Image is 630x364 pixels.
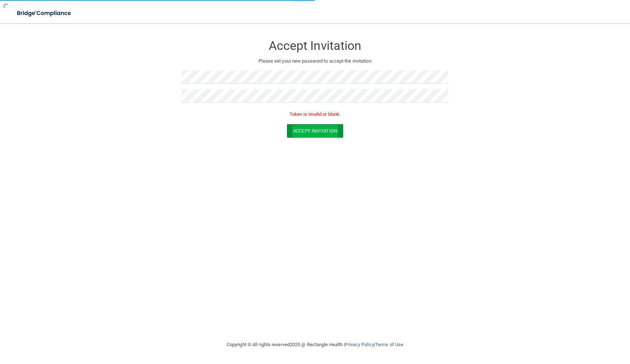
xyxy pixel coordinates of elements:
img: bridge_compliance_login_screen.278c3ca4.svg [11,6,78,21]
p: Token is invalid or blank. [182,110,448,119]
a: Terms of Use [375,342,403,347]
h3: Accept Invitation [182,39,448,52]
a: Privacy Policy [345,342,374,347]
div: Copyright © All rights reserved 2025 @ Rectangle Health | | [182,333,448,356]
iframe: Drift Widget Chat Controller [504,312,621,341]
p: Please set your new password to accept the invitation [187,57,443,66]
button: Accept Invitation [287,124,343,138]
